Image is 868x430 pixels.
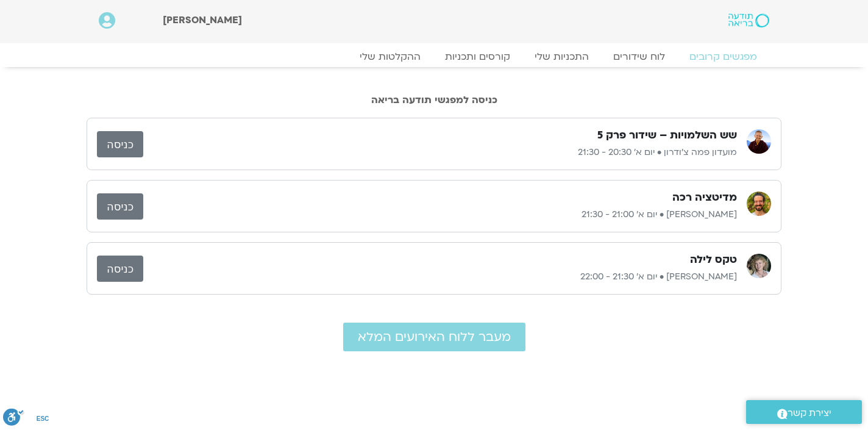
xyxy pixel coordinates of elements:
h3: טקס לילה [690,253,737,267]
a: התכניות שלי [522,51,601,63]
a: יצירת קשר [746,400,862,424]
img: שגב הורוביץ [747,192,771,216]
p: [PERSON_NAME] • יום א׳ 21:00 - 21:30 [143,207,737,222]
img: מועדון פמה צ'ודרון [747,129,771,154]
h3: שש השלמויות – שידור פרק 5 [597,128,737,143]
a: מפגשים קרובים [677,51,769,63]
a: כניסה [97,193,143,220]
img: מור דואני [747,254,771,278]
p: מועדון פמה צ'ודרון • יום א׳ 20:30 - 21:30 [143,145,737,160]
h2: כניסה למפגשי תודעה בריאה [87,95,781,106]
nav: Menu [99,51,769,63]
a: ההקלטות שלי [347,51,433,63]
span: [PERSON_NAME] [163,13,242,27]
p: [PERSON_NAME] • יום א׳ 21:30 - 22:00 [143,270,737,284]
a: כניסה [97,131,143,157]
h3: מדיטציה רכה [672,190,737,205]
span: מעבר ללוח האירועים המלא [358,330,511,344]
a: כניסה [97,256,143,282]
a: קורסים ותכניות [433,51,522,63]
a: לוח שידורים [601,51,677,63]
a: מעבר ללוח האירועים המלא [343,323,525,351]
span: יצירת קשר [788,405,831,421]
